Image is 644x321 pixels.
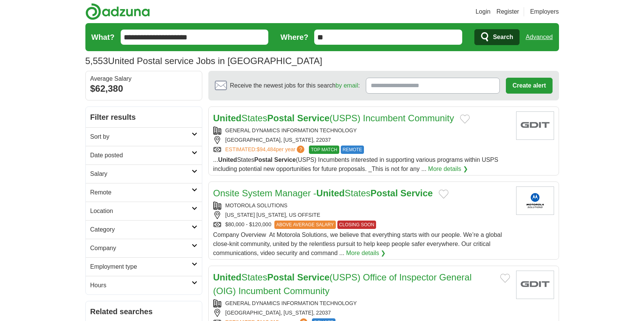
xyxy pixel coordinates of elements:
[86,107,202,127] h2: Filter results
[493,30,513,45] span: Search
[230,81,360,90] span: Receive the newest jobs for this search :
[370,188,398,198] strong: Postal
[90,169,192,179] h2: Salary
[90,151,192,160] h2: Date posted
[213,136,510,144] div: [GEOGRAPHIC_DATA], [US_STATE], 22037
[530,7,559,16] a: Employers
[337,221,376,229] span: CLOSING SOON
[267,113,294,123] strong: Postal
[90,225,192,234] h2: Category
[213,113,242,123] strong: United
[316,188,345,198] strong: United
[274,157,296,163] strong: Service
[86,146,202,164] a: Date posted
[90,306,197,317] h2: Related searches
[86,257,202,276] a: Employment type
[90,82,197,96] div: $62,380
[86,127,202,146] a: Sort by
[476,7,490,16] a: Login
[516,271,554,299] img: General Dynamics Information Technology logo
[225,127,357,133] a: GENERAL DYNAMICS INFORMATION TECHNOLOGY
[90,132,192,141] h2: Sort by
[86,202,202,220] a: Location
[516,111,554,140] img: General Dynamics Information Technology logo
[297,113,329,123] strong: Service
[86,220,202,239] a: Category
[213,157,498,172] span: ... States (USPS) Incumbents interested in supporting various programs within USPS including pote...
[213,232,502,256] span: Company Overview ​ At Motorola Solutions, we believe that everything starts with our people. We’r...
[526,30,553,45] a: Advanced
[90,188,192,197] h2: Remote
[254,157,272,163] strong: Postal
[225,146,306,154] a: ESTIMATED:$94,484per year?
[439,189,449,199] button: Add to favorite jobs
[213,272,472,296] a: UnitedStatesPostal Service(USPS) Office of Inspector General (OIG) Incumbent Community
[86,239,202,257] a: Company
[225,300,357,306] a: GENERAL DYNAMICS INFORMATION TECHNOLOGY
[213,211,510,219] div: [US_STATE] [US_STATE], US OFFSITE
[428,164,468,174] a: More details ❯
[90,244,192,253] h2: Company
[213,113,454,123] a: UnitedStatesPostal Service(USPS) Incumbent Community
[341,146,364,154] span: REMOTE
[297,272,329,282] strong: Service
[213,188,433,198] a: Onsite System Manager -UnitedStatesPostal Service
[500,274,510,283] button: Add to favorite jobs
[267,272,294,282] strong: Postal
[335,82,358,89] a: by email
[85,56,323,66] h1: United Postal service Jobs in [GEOGRAPHIC_DATA]
[225,202,288,208] a: MOTOROLA SOLUTIONS
[86,183,202,202] a: Remote
[218,157,237,163] strong: United
[474,29,520,45] button: Search
[85,3,150,20] img: Adzuna logo
[274,221,336,229] span: ABOVE AVERAGE SALARY
[280,31,308,43] label: Where?
[309,146,339,154] span: TOP MATCH
[86,164,202,183] a: Salary
[90,76,197,82] div: Average Salary
[90,262,192,271] h2: Employment type
[90,281,192,290] h2: Hours
[213,272,242,282] strong: United
[85,54,108,68] span: 5,553
[346,249,386,258] a: More details ❯
[86,276,202,294] a: Hours
[91,31,115,43] label: What?
[400,188,433,198] strong: Service
[213,221,510,229] div: $80,000 - $120,000
[516,186,554,215] img: Motorola Solutions logo
[506,78,552,94] button: Create alert
[460,114,470,124] button: Add to favorite jobs
[496,7,519,16] a: Register
[257,146,276,152] span: $94,484
[90,207,192,216] h2: Location
[297,146,304,153] span: ?
[213,309,510,317] div: [GEOGRAPHIC_DATA], [US_STATE], 22037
